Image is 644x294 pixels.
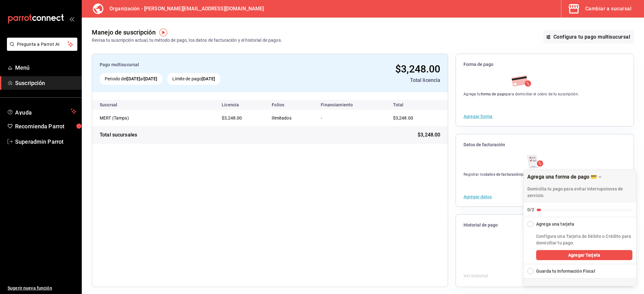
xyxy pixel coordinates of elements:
img: Tooltip marker [159,29,167,36]
span: Agregar Tarjeta [568,252,600,259]
strong: [DATE] [127,76,140,81]
div: Cambiar a sucursal [585,4,631,13]
div: Revisa tu suscripción actual, tu método de pago, los datos de facturación y el historial de pagos. [92,37,282,44]
strong: [DATE] [144,76,158,81]
span: Suscripción [15,79,76,87]
th: Folios [267,100,316,110]
p: Domicilia tu pago para evitar interrupciones de servicio. [527,186,632,199]
span: Historial de pago [464,222,626,228]
span: Recomienda Parrot [15,122,76,131]
p: Configura una Tarjeta de Débito o Crédito para domiciliar tu pago. [536,233,632,246]
button: Ver historial [464,273,488,279]
div: Agrega una forma de pago 💳 [527,174,597,180]
div: Periodo del al [100,73,162,85]
th: Financiamiento [316,100,385,110]
div: Pago multisucursal [100,61,305,68]
button: Collapse Checklist [524,217,636,227]
div: Manejo de suscripción [92,28,156,37]
div: Guarda tu Información Fiscal [536,268,595,275]
a: Pregunta a Parrot AI [4,45,77,52]
h3: Organización - [PERSON_NAME][EMAIL_ADDRESS][DOMAIN_NAME] [104,5,264,13]
button: Configura tu pago multisucursal [543,30,634,44]
span: Forma de pago [464,61,626,67]
div: Agrega una tarjeta [536,221,574,227]
span: Superadmin Parrot [15,137,76,146]
div: Límite de pago [167,73,220,85]
div: Total licencia [310,77,441,84]
th: Total [386,100,448,110]
span: $3,248.00 [395,63,440,75]
div: Agrega tu para domiciliar el cobro de tu suscripción. [464,91,579,97]
td: - [316,110,385,126]
span: $3,248.00 [222,115,242,120]
div: Registrar los para poder generar las facturas de tu suscripción. [464,172,608,177]
button: Collapse Checklist [524,170,636,217]
td: Ilimitados [267,110,316,126]
strong: [DATE] [202,76,215,81]
th: Licencia [217,100,267,110]
button: Pregunta a Parrot AI [7,38,77,51]
div: Agrega una forma de pago 💳 [523,170,636,286]
span: Ayuda [15,108,68,115]
button: open_drawer_menu [69,16,74,21]
div: 0/2 [527,206,534,213]
div: MERT (Tamps) [100,115,163,121]
strong: datos de facturación [485,172,521,177]
div: Total sucursales [100,131,137,139]
span: Pregunta a Parrot AI [17,41,68,48]
span: Sugerir nueva función [8,285,76,291]
span: $3,248.00 [418,131,440,139]
div: Drag to move checklist [524,170,636,203]
button: Agregar Tarjeta [536,250,632,260]
span: Menú [15,63,76,72]
div: Sucursal [100,102,134,107]
span: Datos de facturación [464,142,626,148]
strong: forma de pago [481,92,506,96]
button: Agregar datos [464,195,492,199]
button: Expand Checklist [524,264,636,278]
span: $3,248.00 [393,115,413,120]
button: Agregar forma [464,114,492,119]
